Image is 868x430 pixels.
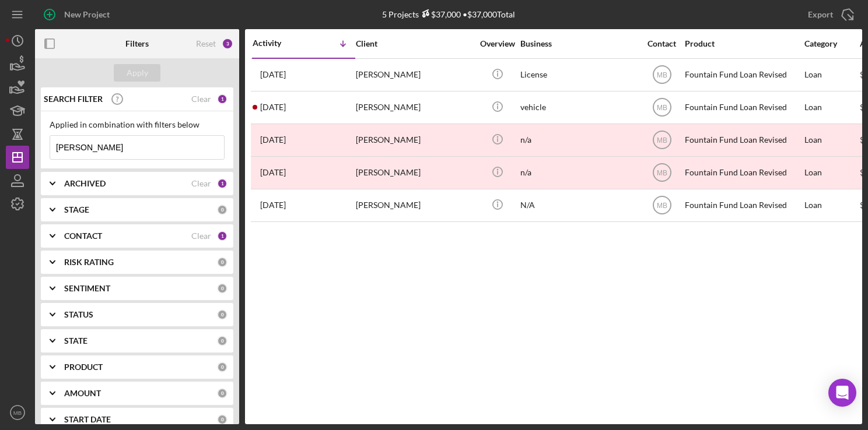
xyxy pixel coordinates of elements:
[356,59,473,90] div: [PERSON_NAME]
[828,379,856,407] div: Open Intercom Messenger
[217,205,228,215] div: 0
[217,231,228,241] div: 1
[356,157,473,188] div: [PERSON_NAME]
[382,9,515,19] div: 5 Projects • $37,000 Total
[114,64,160,82] button: Apply
[191,231,211,241] div: Clear
[217,257,228,267] div: 0
[217,362,228,372] div: 0
[520,59,637,90] div: License
[64,310,93,319] b: STATUS
[217,414,228,425] div: 0
[222,38,233,50] div: 3
[64,258,114,267] b: RISK RATING
[260,200,286,210] time: 2024-01-05 13:48
[64,362,103,372] b: PRODUCT
[520,125,637,156] div: n/a
[356,190,473,221] div: [PERSON_NAME]
[260,103,286,112] time: 2024-05-09 01:39
[685,59,801,90] div: Fountain Fund Loan Revised
[64,336,87,346] b: STATE
[217,388,228,399] div: 0
[253,38,304,48] div: Activity
[657,202,667,210] text: MB
[356,125,473,156] div: [PERSON_NAME]
[640,39,684,48] div: Contact
[808,3,833,26] div: Export
[127,64,148,82] div: Apply
[657,104,667,112] text: MB
[50,120,225,129] div: Applied in combination with filters below
[657,169,667,177] text: MB
[64,205,89,214] b: STAGE
[520,157,637,188] div: n/a
[191,94,211,104] div: Clear
[685,157,801,188] div: Fountain Fund Loan Revised
[685,39,801,48] div: Product
[217,178,228,189] div: 1
[657,71,667,79] text: MB
[685,92,801,123] div: Fountain Fund Loan Revised
[64,284,110,293] b: SENTIMENT
[804,59,859,90] div: Loan
[64,231,102,241] b: CONTACT
[125,39,149,48] b: Filters
[520,39,637,48] div: Business
[804,157,859,188] div: Loan
[196,39,216,48] div: Reset
[260,70,286,79] time: 2025-01-31 00:34
[217,336,228,346] div: 0
[260,168,286,177] time: 2024-02-14 17:27
[13,410,22,416] text: MB
[804,125,859,156] div: Loan
[796,3,862,26] button: Export
[64,389,101,398] b: AMOUNT
[6,401,29,424] button: MB
[520,190,637,221] div: N/A
[64,179,106,188] b: ARCHIVED
[419,9,461,19] div: $37,000
[657,136,667,144] text: MB
[217,309,228,320] div: 0
[64,415,111,424] b: START DATE
[35,3,121,26] button: New Project
[64,3,110,26] div: New Project
[804,92,859,123] div: Loan
[804,39,859,48] div: Category
[475,39,519,48] div: Overview
[356,39,473,48] div: Client
[191,179,211,188] div: Clear
[44,94,103,104] b: SEARCH FILTER
[217,283,228,294] div: 0
[260,135,286,144] time: 2024-02-14 20:02
[356,92,473,123] div: [PERSON_NAME]
[685,125,801,156] div: Fountain Fund Loan Revised
[685,190,801,221] div: Fountain Fund Loan Revised
[520,92,637,123] div: vehicle
[804,190,859,221] div: Loan
[217,94,228,104] div: 1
